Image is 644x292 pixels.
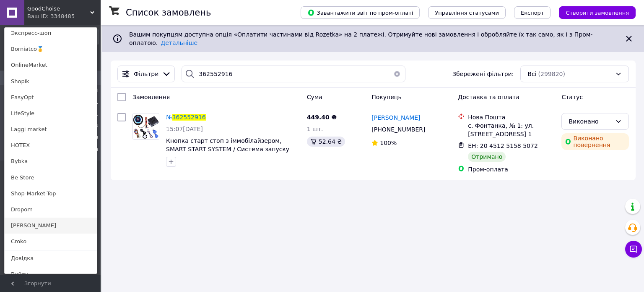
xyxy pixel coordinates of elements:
[5,105,97,121] a: LifeStyle
[5,74,97,89] a: Shopik
[551,9,636,16] a: Створити замовлення
[380,139,397,146] span: 100%
[5,121,97,137] a: Laggi market
[5,137,97,153] a: HOTEX
[389,66,405,82] button: Очистить
[5,41,97,57] a: Borniatco🥇
[452,70,514,78] span: Збережені фільтри:
[134,70,158,78] span: Фільтри
[371,94,401,100] span: Покупець
[435,10,499,16] span: Управління статусами
[5,266,97,282] a: Вийти
[166,114,206,121] a: №362552916
[5,57,97,73] a: OnlineMarket
[307,126,323,132] span: 1 шт.
[468,142,538,149] span: ЕН: 20 4512 5158 5072
[561,133,629,150] div: Виконано повернення
[538,71,565,77] span: (299820)
[132,94,170,100] span: Замовлення
[166,137,289,161] a: Кнопка старт стоп з іммобілайзером, SMART START SYSTEM / Система запуску двигуна / Кнопка запалюв...
[428,6,506,19] button: Управління статусами
[132,113,159,140] a: Фото товару
[307,9,413,16] span: Завантажити звіт по пром-оплаті
[527,70,536,78] span: Всі
[27,5,90,13] span: GoodChoise
[166,114,172,121] span: №
[126,8,211,18] h1: Список замовлень
[458,94,519,100] span: Доставка та оплата
[370,124,427,135] div: [PHONE_NUMBER]
[559,6,636,19] button: Створити замовлення
[625,241,642,258] button: Чат з покупцем
[468,165,555,174] div: Пром-оплата
[514,6,551,19] button: Експорт
[166,126,203,132] span: 15:07[DATE]
[27,13,62,20] div: Ваш ID: 3348485
[468,113,555,121] div: Нова Пошта
[569,117,612,126] div: Виконано
[129,31,592,46] span: Вашим покупцям доступна опція «Оплатити частинами від Rozetka» на 2 платежі. Отримуйте нові замов...
[566,10,629,16] span: Створити замовлення
[468,152,506,162] div: Отримано
[5,202,97,218] a: Dropom
[5,153,97,169] a: Bybka
[5,186,97,202] a: Shop-Market-Top
[5,170,97,186] a: Be Store
[172,114,206,121] span: 362552916
[307,94,322,100] span: Cума
[468,121,555,138] div: с. Фонтанка, № 1: ул. [STREET_ADDRESS] 1
[161,39,197,46] a: Детальніше
[5,250,97,266] a: Довідка
[371,114,420,121] span: [PERSON_NAME]
[307,137,345,147] div: 52.64 ₴
[5,25,97,41] a: Экспресс-шоп
[133,113,159,139] img: Фото товару
[182,66,405,82] input: Пошук за номером замовлення, ПІБ покупця, номером телефону, Email, номером накладної
[561,94,583,100] span: Статус
[5,234,97,250] a: Croko
[371,113,420,122] a: [PERSON_NAME]
[307,114,337,121] span: 449.40 ₴
[521,10,544,16] span: Експорт
[301,6,420,19] button: Завантажити звіт по пром-оплаті
[5,89,97,105] a: EasyOpt
[5,218,97,234] a: [PERSON_NAME]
